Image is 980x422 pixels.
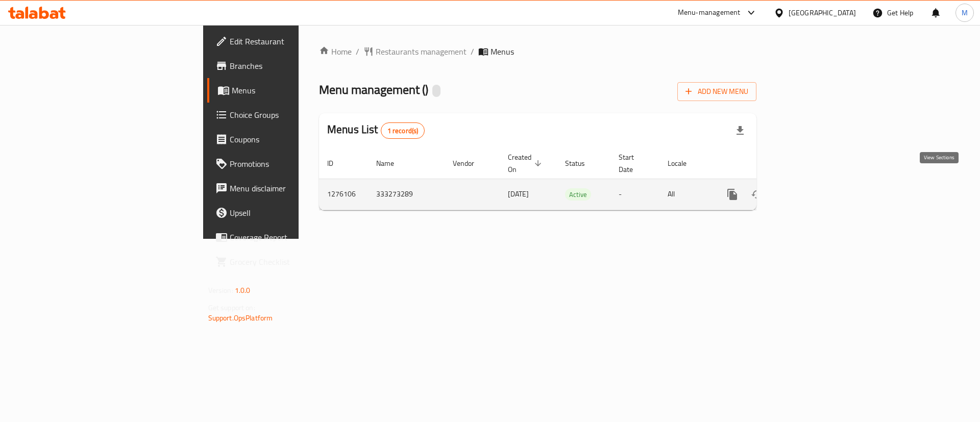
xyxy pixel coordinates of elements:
a: Upsell [207,201,367,225]
span: Start Date [619,151,647,176]
button: Change Status [745,182,769,207]
td: All [659,179,712,210]
span: [DATE] [508,187,529,201]
a: Support.OpsPlatform [208,311,273,325]
span: Created On [508,151,545,176]
a: Restaurants management [363,45,467,58]
td: 333273289 [368,179,445,210]
span: Promotions [230,158,359,170]
span: Add New Menu [685,85,748,98]
li: / [471,45,474,58]
span: Upsell [230,207,359,219]
a: Promotions [207,152,367,176]
div: [GEOGRAPHIC_DATA] [789,7,856,18]
a: Edit Restaurant [207,29,367,54]
div: Menu-management [678,7,741,19]
h2: Menus List [327,122,425,139]
a: Grocery Checklist [207,250,367,274]
span: Menu disclaimer [230,182,359,194]
span: Locale [668,157,700,169]
span: Status [565,157,598,169]
div: Total records count [381,122,425,139]
nav: breadcrumb [319,45,756,58]
span: Coupons [230,133,359,145]
span: Active [565,189,591,201]
a: Coverage Report [207,225,367,250]
span: Edit Restaurant [230,35,359,47]
span: Branches [230,60,359,72]
th: Actions [712,148,826,179]
span: Vendor [453,157,487,169]
a: Branches [207,54,367,78]
span: Menus [491,45,514,58]
span: Restaurants management [376,45,467,58]
a: Menu disclaimer [207,176,367,201]
a: Menus [207,78,367,103]
a: Coupons [207,127,367,152]
div: Export file [728,118,752,143]
button: more [720,182,745,207]
span: Choice Groups [230,109,359,121]
table: enhanced table [319,148,826,210]
span: Menu management ( ) [319,78,428,101]
td: - [610,179,659,210]
span: Name [376,157,407,169]
span: 1.0.0 [235,284,251,297]
span: Grocery Checklist [230,256,359,268]
a: Choice Groups [207,103,367,127]
span: 1 record(s) [381,126,425,136]
span: Get support on: [208,301,255,314]
span: M [962,7,968,18]
span: Version: [208,284,233,297]
span: Coverage Report [230,231,359,243]
span: Menus [232,84,359,96]
button: Add New Menu [677,82,756,101]
span: ID [327,157,347,169]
